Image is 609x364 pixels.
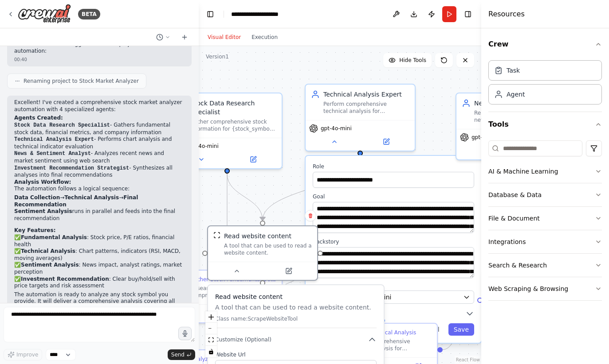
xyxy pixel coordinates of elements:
nav: breadcrumb [231,10,297,19]
button: Open in side panel [228,154,278,165]
p: Perfect! Now let me suggest a suitable project name for this automation: [14,41,185,54]
code: Stock Data Research Specialist [14,122,110,128]
button: zoom out [205,323,217,334]
div: Technical Analysis Expert [323,90,409,99]
label: Website Url [215,351,377,358]
div: Research and analyze recent news, earnings reports, analyst ratings, and market sentiment for {st... [474,109,560,124]
strong: Analysis Workflow: [14,179,71,185]
button: OpenAI - gpt-4o-mini [313,290,474,304]
span: Improve [16,351,38,358]
img: ScrapeWebsiteTool [213,232,220,239]
button: Crew [488,32,602,57]
button: Integrations [488,230,602,253]
strong: Data Collection [14,194,60,201]
button: Save [448,323,474,336]
button: Database & Data [488,183,602,206]
code: Investment Recommendation Strategist [14,165,129,171]
div: Conduct comprehensive technical analysis for {stock_symbol} by analyzing price charts, identifyin... [346,338,432,352]
div: Stock Data Research Specialist [190,99,276,116]
button: Hide Tools [383,53,432,67]
li: runs in parallel and feeds into the final recommendation [14,208,185,222]
p: A tool that can be used to read a website content. [215,303,377,312]
button: Search & Research [488,254,602,277]
p: The automation is ready to analyze any stock symbol you provide. It will deliver a comprehensive ... [14,291,185,312]
span: Send [171,351,185,358]
p: Class name: ScrapeWebsiteTool [215,315,377,322]
span: Customize (Optional) [215,336,271,343]
span: Hide Tools [399,57,426,64]
button: Customize (Optional) [215,335,377,344]
button: Click to speak your automation idea [178,327,192,340]
span: Renaming project to Stock Market Analyzer [24,77,139,85]
button: Open in side panel [361,136,411,147]
button: toggle interactivity [205,346,217,357]
button: Improve [4,349,42,360]
div: Task [507,66,520,75]
li: - Performs chart analysis and technical indicator evaluation [14,136,185,150]
div: Agent [507,90,525,99]
button: File & Document [488,207,602,230]
label: Model [313,283,474,290]
label: Backstory [313,238,474,245]
p: ✅ : Stock price, P/E ratios, financial health ✅ : Chart patterns, indicators (RSI, MACD, moving a... [14,234,185,290]
label: Goal [313,193,474,200]
h3: Read website content [215,292,377,301]
strong: Key Features: [14,227,55,233]
label: Role [313,163,474,170]
strong: Agents Created: [14,115,63,121]
code: Technical Analysis Expert [14,136,94,143]
button: Delete node [305,210,316,221]
button: Start a new chat [177,32,192,43]
strong: Investment Recommendation [21,276,109,282]
div: ScrapeWebsiteToolRead website contentA tool that can be used to read a website content.Read websi... [207,225,318,281]
a: React Flow attribution [456,357,480,362]
div: Perform comprehensive technical analysis for {stock_symbol}, analyzing price charts, trading patt... [323,101,409,115]
button: Open in side panel [263,266,314,276]
strong: Final Recommendation [14,194,138,208]
div: Stock Data Research SpecialistGather comprehensive stock information for {stock_symbol}, includin... [172,93,283,169]
g: Edge from 81a5cc63-7187-4280-8029-84228cddd886 to 6b1d9fa4-9e78-4a4c-9368-3f85bda28d5d [223,174,232,265]
g: Edge from a7615cb7-4b5c-4ea3-b324-2b0f9ea26644 to 634b6355-c7d8-46fe-b36e-76deb4a208d7 [443,296,477,354]
div: News & Sentiment Analyst [474,99,560,108]
button: zoom in [205,311,217,323]
div: Crew [488,57,602,112]
div: Read website content [224,232,291,240]
strong: Fundamental Analysis [21,234,87,240]
div: Technical Analysis ExpertPerform comprehensive technical analysis for {stock_symbol}, analyzing p... [305,84,416,151]
p: Excellent! I've created a comprehensive stock market analyzer automation with 4 specialized agents: [14,99,185,113]
strong: Sentiment Analysis [14,208,72,214]
li: → → [14,194,185,208]
h4: Resources [488,9,525,19]
div: BETA [78,9,100,19]
g: Edge from 0aafcc48-0e0a-4bbd-a1a6-7bad5b6f1beb to 05824069-0537-4cc5-b640-c446eda6a812 [258,156,365,221]
img: Logo [18,4,71,24]
li: - Analyzes recent news and market sentiment using web search [14,150,185,164]
div: 00:40 [14,56,185,63]
span: gpt-4o-mini [321,125,352,132]
p: The automation follows a logical sequence: [14,186,185,193]
div: Tools [488,137,602,308]
button: Send [168,349,195,360]
div: A tool that can be used to read a website content. [224,242,312,256]
div: News & Sentiment AnalystResearch and analyze recent news, earnings reports, analyst ratings, and ... [456,93,566,160]
code: News & Sentiment Analyst [14,151,91,157]
button: Switch to previous chat [153,32,174,43]
button: fit view [205,334,217,346]
strong: Technical Analysis [21,248,75,254]
div: Version 1 [206,53,229,60]
button: Hide left sidebar [204,8,216,20]
button: Advanced Options [313,309,474,318]
button: Visual Editor [202,32,246,43]
strong: Technical Analysis [64,194,119,201]
button: Execution [246,32,283,43]
div: React Flow controls [205,311,217,357]
span: gpt-4o-mini [188,143,219,150]
button: AI & Machine Learning [488,160,602,183]
button: Tools [488,112,602,137]
strong: Sentiment Analysis [21,262,79,268]
li: - Synthesizes all analyses into final recommendations [14,165,185,179]
div: Gather comprehensive stock information for {stock_symbol}, including current price, historical da... [190,118,276,132]
span: gpt-4o-mini [471,134,503,141]
button: Hide right sidebar [462,8,474,20]
button: Web Scraping & Browsing [488,277,602,300]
